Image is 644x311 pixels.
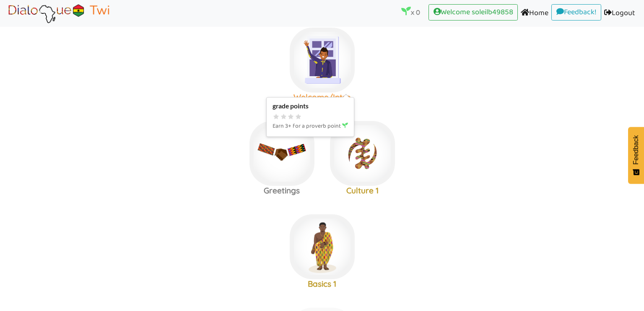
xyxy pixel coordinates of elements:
[346,218,358,231] img: r5+QtVXYuttHLoUAAAAABJRU5ErkJggg==
[273,121,348,131] p: Earn 3+ for a proverb point
[346,32,358,44] img: r5+QtVXYuttHLoUAAAAABJRU5ErkJggg==
[551,4,601,21] a: Feedback!
[273,102,348,110] div: grade points
[632,135,640,164] span: Feedback
[6,3,112,24] img: Brand
[322,186,402,195] h3: Culture 1
[601,4,638,23] a: Logout
[282,279,362,289] h3: Basics 1
[282,93,362,102] h3: Welcome/Intro
[628,127,644,184] button: Feedback - Show survey
[249,121,314,186] img: greetings.3fee7869.jpg
[518,4,551,23] a: Home
[290,214,355,279] img: akan-man-gold.ebcf6999.png
[241,186,322,195] h3: Greetings
[330,121,395,186] img: adinkra_beredum.b0fe9998.png
[290,28,355,93] img: welcome-textile.9f7a6d7f.png
[428,4,518,21] a: Welcome soleilb49858
[401,6,420,18] p: x 0
[386,125,399,138] img: r5+QtVXYuttHLoUAAAAABJRU5ErkJggg==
